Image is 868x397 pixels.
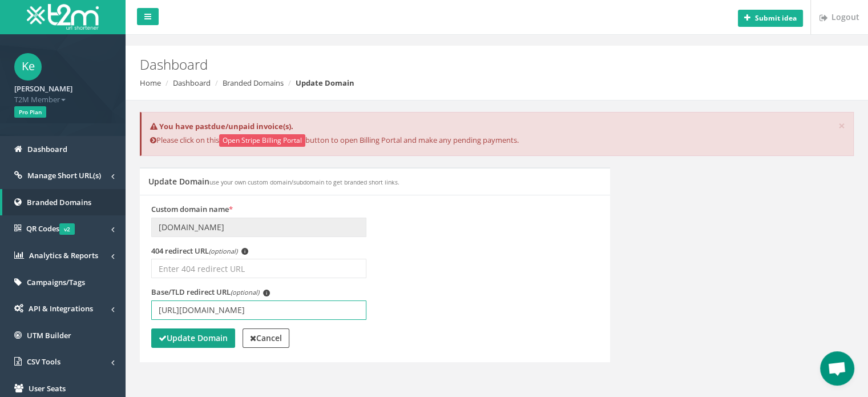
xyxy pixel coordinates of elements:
b: Submit idea [755,13,797,23]
em: (optional) [231,288,259,296]
strong: Cancel [250,332,282,343]
span: User Seats [29,383,66,394]
strong: Update Domain [296,78,354,88]
img: T2M [27,4,99,30]
span: Ke [14,53,42,81]
div: Open chat [820,351,854,386]
span: i [241,248,248,255]
h2: Dashboard [140,57,732,72]
label: Custom domain name [151,204,233,215]
a: Cancel [243,328,289,348]
span: Campaigns/Tags [27,277,85,287]
div: Please click on this button to open Billing Portal and make any pending payments. [140,112,854,157]
input: Enter 404 redirect URL [151,259,366,278]
strong: You have pastdue/unpaid invoice(s). [159,121,293,131]
span: Dashboard [27,144,67,154]
a: Dashboard [173,78,211,88]
button: × [838,120,845,132]
input: Enter TLD redirect URL [151,300,366,320]
span: UTM Builder [27,330,71,340]
span: Analytics & Reports [29,250,98,260]
small: use your own custom domain/subdomain to get branded short links. [209,178,399,186]
label: Base/TLD redirect URL [151,287,270,298]
span: CSV Tools [27,356,60,367]
span: T2M Member [14,94,111,105]
span: Manage Short URL(s) [27,170,101,181]
a: Home [140,78,161,88]
button: Open Stripe Billing Portal [219,134,305,147]
input: Enter domain name [151,218,366,237]
span: i [263,290,270,296]
a: [PERSON_NAME] T2M Member [14,81,111,105]
strong: Update Domain [159,332,228,343]
span: v2 [59,223,75,235]
span: Pro Plan [14,106,46,118]
span: Branded Domains [27,197,91,207]
button: Submit idea [738,10,803,27]
span: QR Codes [26,223,75,234]
a: Branded Domains [223,78,284,88]
h5: Update Domain [148,177,399,186]
strong: [PERSON_NAME] [14,83,72,94]
button: Update Domain [151,328,235,348]
em: (optional) [209,247,237,255]
span: API & Integrations [29,303,93,314]
label: 404 redirect URL [151,246,248,256]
